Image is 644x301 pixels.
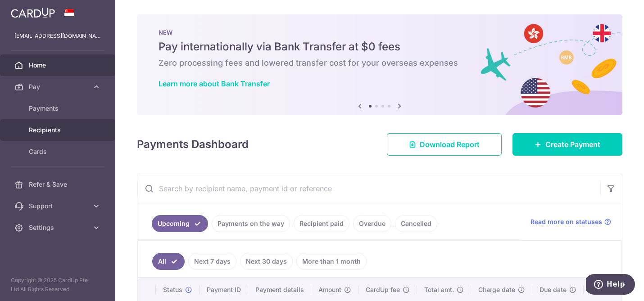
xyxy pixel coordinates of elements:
a: Download Report [387,133,502,156]
iframe: Opens a widget where you can find more information [586,274,635,297]
span: Settings [29,223,88,232]
h6: Zero processing fees and lowered transfer cost for your overseas expenses [159,58,601,68]
a: Payments on the way [212,215,290,232]
img: CardUp [11,7,55,18]
p: NEW [159,29,601,36]
input: Search by recipient name, payment id or reference [137,174,600,203]
span: Support [29,202,88,211]
span: Due date [540,285,567,294]
span: Create Payment [545,139,600,150]
span: Recipients [29,126,88,135]
a: Learn more about Bank Transfer [159,79,270,88]
span: Total amt. [424,285,454,294]
span: Amount [318,285,341,294]
h4: Payments Dashboard [137,136,249,153]
h5: Pay internationally via Bank Transfer at $0 fees [159,40,601,54]
a: More than 1 month [296,253,367,270]
span: Pay [29,82,88,91]
a: Overdue [353,215,391,232]
span: Payments [29,104,88,113]
span: Cards [29,147,88,156]
span: Refer & Save [29,180,88,189]
a: Create Payment [512,133,622,156]
span: Download Report [420,139,480,150]
span: Read more on statuses [531,217,602,226]
a: Next 30 days [240,253,293,270]
span: Home [29,61,88,70]
a: Upcoming [152,215,208,232]
span: CardUp fee [366,285,400,294]
a: All [152,253,185,270]
a: Recipient paid [294,215,349,232]
span: Status [163,285,182,294]
p: [EMAIL_ADDRESS][DOMAIN_NAME] [14,31,101,40]
span: Charge date [478,285,515,294]
img: Bank transfer banner [137,14,622,115]
a: Read more on statuses [531,217,611,226]
a: Cancelled [395,215,437,232]
a: Next 7 days [188,253,236,270]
